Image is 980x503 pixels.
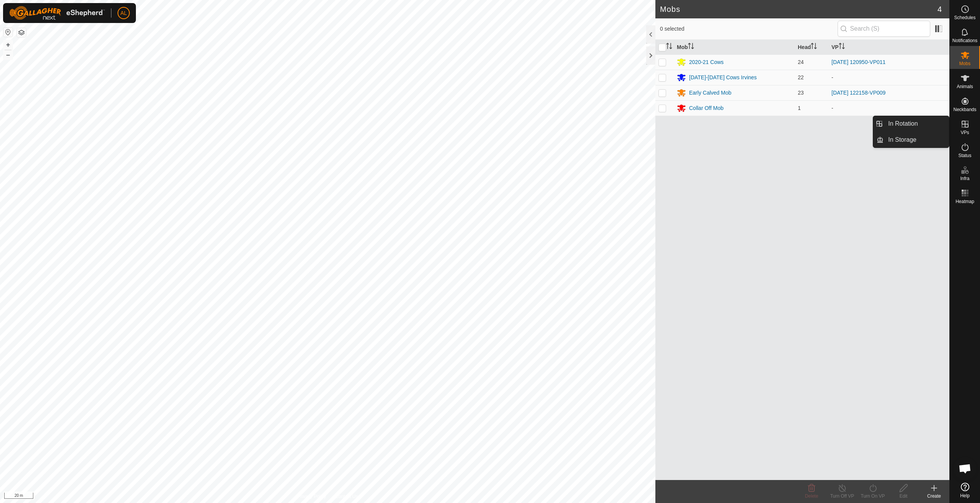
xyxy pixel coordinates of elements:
button: Reset Map [3,28,13,37]
a: Help [950,480,980,501]
span: 22 [798,74,804,80]
span: Help [960,493,970,498]
th: Mob [674,40,795,55]
span: AL [120,9,127,17]
button: + [3,40,13,49]
p-sorticon: Activate to sort [666,44,672,50]
th: VP [828,40,949,55]
span: Infra [960,176,969,181]
span: In Storage [888,135,916,144]
p-sorticon: Activate to sort [688,44,694,50]
a: [DATE] 122158-VP009 [831,90,885,96]
a: In Rotation [884,116,949,131]
a: Privacy Policy [297,493,326,500]
td: - [828,70,949,85]
span: 0 selected [660,25,838,33]
span: 23 [798,90,804,96]
div: [DATE]-[DATE] Cows Irvines [689,74,757,82]
p-sorticon: Activate to sort [811,44,817,50]
span: Delete [805,493,818,499]
div: Turn On VP [857,493,888,500]
span: 1 [798,105,801,111]
button: Map Layers [17,28,26,37]
span: Schedules [954,15,975,20]
li: In Rotation [873,116,949,131]
span: 24 [798,59,804,65]
div: Early Calved Mob [689,89,732,97]
th: Head [795,40,828,55]
div: Turn Off VP [827,493,857,500]
a: In Storage [884,132,949,147]
span: Mobs [959,61,970,66]
div: Open chat [954,457,977,480]
input: Search (S) [838,21,930,37]
div: Create [919,493,949,500]
button: – [3,50,13,59]
div: Collar Off Mob [689,104,724,112]
li: In Storage [873,132,949,147]
div: 2020-21 Cows [689,58,724,66]
span: Neckbands [953,107,976,112]
img: Gallagher Logo [9,6,105,20]
span: Status [958,153,971,158]
h2: Mobs [660,5,938,14]
span: VPs [960,130,969,135]
div: Edit [888,493,919,500]
a: Contact Us [335,493,358,500]
p-sorticon: Activate to sort [839,44,845,50]
a: [DATE] 120950-VP011 [831,59,885,65]
span: 4 [938,3,942,15]
span: Heatmap [955,199,974,204]
span: In Rotation [888,119,918,128]
td: - [828,100,949,116]
span: Animals [957,84,973,89]
span: Notifications [952,38,977,43]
